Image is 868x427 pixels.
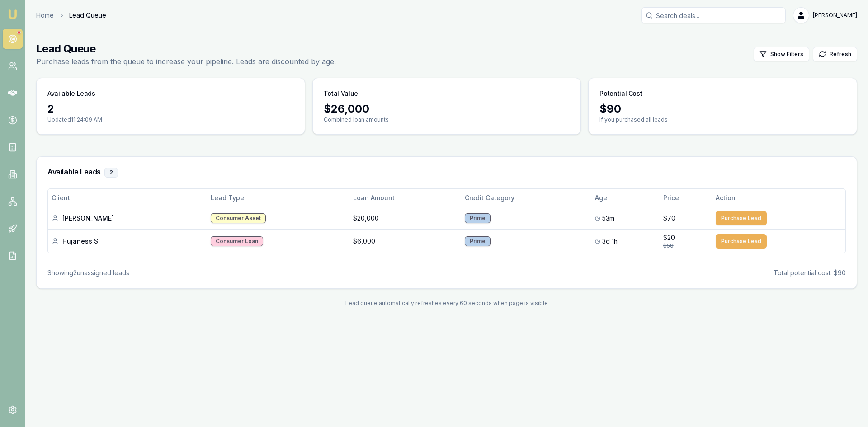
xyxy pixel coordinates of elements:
div: Prime [465,236,491,246]
button: Refresh [813,47,857,61]
div: Hujaness S. [52,237,203,246]
span: $70 [663,214,675,223]
div: Consumer Asset [211,213,266,223]
th: Price [660,189,712,207]
p: If you purchased all leads [599,116,846,123]
th: Client [48,189,207,207]
p: Purchase leads from the queue to increase your pipeline. Leads are discounted by age. [36,56,336,67]
span: 53m [602,214,614,223]
div: Total potential cost: $90 [774,268,846,277]
button: Show Filters [754,47,809,61]
th: Lead Type [207,189,349,207]
div: $ 26,000 [324,102,570,116]
div: $50 [663,242,709,249]
h3: Available Leads [47,89,95,98]
button: Purchase Lead [716,234,767,249]
span: [PERSON_NAME] [813,12,857,19]
p: Combined loan amounts [324,116,570,123]
nav: breadcrumb [36,11,106,20]
div: Consumer Loan [211,236,263,246]
div: Lead queue automatically refreshes every 60 seconds when page is visible [36,300,857,307]
span: Lead Queue [69,11,106,20]
h3: Total Value [324,89,358,98]
a: Home [36,11,54,20]
button: Purchase Lead [716,211,767,225]
th: Age [591,189,660,207]
span: 3d 1h [602,237,618,246]
div: $ 90 [599,102,846,116]
th: Action [712,189,845,207]
td: $6,000 [349,229,461,253]
td: $20,000 [349,207,461,229]
div: Prime [465,213,491,223]
h1: Lead Queue [36,42,336,56]
div: 2 [47,102,294,116]
input: Search deals [641,7,786,23]
div: 2 [104,168,118,178]
h3: Potential Cost [599,89,642,98]
img: emu-icon-u.png [7,9,18,20]
th: Loan Amount [349,189,461,207]
span: $20 [663,233,675,242]
div: Showing 2 unassigned lead s [47,268,129,277]
div: [PERSON_NAME] [52,214,203,223]
h3: Available Leads [47,168,846,178]
p: Updated 11:24:09 AM [47,116,294,123]
th: Credit Category [461,189,591,207]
